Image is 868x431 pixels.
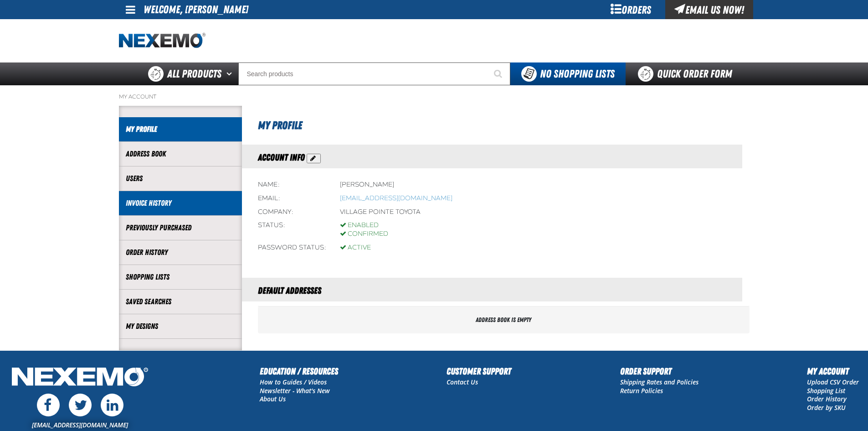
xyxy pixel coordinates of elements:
a: About Us [260,395,286,403]
a: [EMAIL_ADDRESS][DOMAIN_NAME] [32,421,128,429]
button: Open All Products pages [223,62,238,85]
nav: Breadcrumbs [119,93,750,100]
a: Newsletter - What's New [260,386,330,395]
a: Shopping List [807,386,845,395]
div: Password status [258,244,326,252]
a: Opens a default email client to write an email to tmcdowell@vtaig.com [340,194,452,202]
a: Upload CSV Order [807,378,859,386]
span: My Profile [258,119,302,132]
a: Users [126,173,235,184]
div: Village Pointe Toyota [340,208,421,217]
a: Address Book [126,149,235,159]
a: How to Guides / Videos [260,378,327,386]
h2: Education / Resources [260,364,338,378]
div: Confirmed [340,230,388,239]
img: Nexemo Logo [9,364,151,391]
div: Status [258,221,326,239]
a: Previously Purchased [126,223,235,233]
a: Order History [807,395,847,403]
img: Nexemo logo [119,33,205,49]
div: Email [258,194,326,203]
a: Quick Order Form [626,62,749,85]
a: Saved Searches [126,296,235,307]
div: Enabled [340,221,388,230]
bdo: [EMAIL_ADDRESS][DOMAIN_NAME] [340,194,452,202]
input: Search [238,62,510,85]
a: Return Policies [620,386,663,395]
a: Order by SKU [807,403,846,412]
div: Company [258,208,326,217]
span: All Products [167,66,221,82]
div: Address book is empty [258,306,750,333]
div: Name [258,181,326,189]
span: Default Addresses [258,285,321,296]
a: Contact Us [447,378,478,386]
button: You do not have available Shopping Lists. Open to Create a New List [510,62,626,85]
h2: Customer Support [447,364,511,378]
h2: My Account [807,364,859,378]
button: Action Edit Account Information [307,154,321,163]
a: Order History [126,247,235,258]
button: Start Searching [488,62,510,85]
h2: Order Support [620,364,699,378]
a: Invoice History [126,198,235,208]
a: My Account [119,93,156,100]
a: My Designs [126,321,235,332]
a: Shopping Lists [126,272,235,282]
a: Home [119,33,205,49]
span: Account Info [258,152,305,163]
a: My Profile [126,124,235,135]
div: Active [340,244,371,252]
span: No Shopping Lists [540,68,615,80]
div: [PERSON_NAME] [340,181,394,189]
a: Shipping Rates and Policies [620,378,699,386]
